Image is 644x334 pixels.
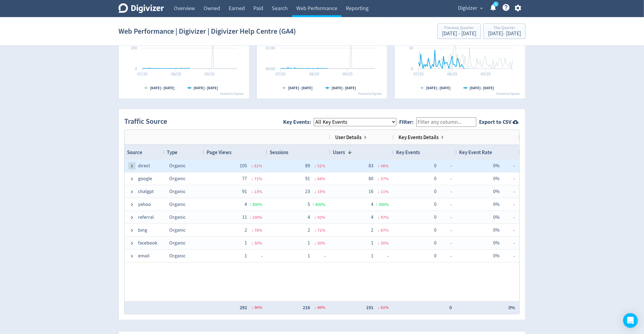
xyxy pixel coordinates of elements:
span: 15 % [317,189,325,194]
span: 0 [434,201,436,207]
span: 400 % [315,202,325,207]
span: Organic [169,176,185,182]
span: ↓ [251,240,253,246]
span: 0% [493,227,500,233]
span: Key Events [396,149,420,156]
span: 2 [371,227,373,233]
span: Organic [169,214,185,220]
span: 0% [493,176,500,182]
text: [DATE] - [DATE] [470,85,494,90]
span: ↓ [314,305,316,311]
span: 67 % [381,227,389,233]
span: 0% [493,240,500,246]
label: Filter: [399,118,416,126]
text: [DATE] - [DATE] [288,85,313,90]
span: 1 [245,240,247,246]
span: 92 % [317,214,325,220]
button: This Quarter[DATE]- [DATE] [483,24,526,39]
span: 50 % [381,240,389,246]
span: 77 [242,176,247,182]
span: 13 % [254,189,262,194]
button: Digivizer [456,3,485,13]
span: 16 [369,188,373,195]
span: Organic [169,240,185,246]
text: 08/25 [447,71,457,77]
button: Previous Quarter[DATE] - [DATE] [437,24,481,39]
span: facebook [138,237,157,249]
span: 0% [493,188,500,195]
span: Type [167,149,178,156]
text: [DATE] - [DATE] [193,85,218,90]
span: 91 [242,188,247,195]
span: 2 [308,227,310,233]
span: 0% [508,305,515,311]
span: ↓ [378,176,380,181]
h1: Web Performance | Digivizer | Digivizer Help Centre (GA4) [118,21,296,41]
span: expand_more [479,6,484,11]
div: This Quarter [488,26,521,31]
text: 09/25 [204,71,215,77]
input: Filter any column... [416,117,476,127]
span: Organic [169,227,185,233]
text: 00:00 [266,66,275,71]
span: email [138,250,149,262]
span: Organic [169,201,185,207]
span: - [436,160,452,172]
text: 5 [495,2,497,6]
div: [DATE] - [DATE] [442,31,476,36]
text: Powered by Digivizer [220,92,244,96]
span: 1 [245,253,247,259]
span: - [436,224,452,236]
div: Open Intercom Messenger [623,313,638,328]
span: - [436,250,452,262]
text: 0 [411,66,413,71]
span: Page Views [207,149,231,156]
span: - [436,173,452,185]
span: - [436,199,452,211]
span: - [500,250,515,262]
text: 07/25 [138,71,148,77]
span: 11 % [381,189,389,194]
span: 0% [493,253,500,259]
span: 64 % [317,176,325,181]
span: Organic [169,188,185,195]
span: Users [333,149,345,156]
span: - [500,186,515,198]
span: 48 % [381,163,389,169]
span: Digivizer [458,3,477,13]
text: 08/25 [171,71,181,77]
span: direct [138,160,150,172]
span: 1 [371,240,373,246]
text: 07/25 [276,71,286,77]
span: 0 [434,253,436,259]
text: 10 [409,45,413,51]
span: google [138,173,152,185]
span: 4 [308,214,310,220]
span: ↓ [251,163,253,169]
span: 191 [366,305,373,311]
span: 0 [434,227,436,233]
text: Powered by Digivizer [358,92,382,96]
span: 80 [369,176,373,182]
span: 61 % [254,163,262,169]
span: ↓ [249,214,251,220]
span: 61 % [381,305,389,311]
span: ↑ [376,202,378,207]
span: 90 % [254,305,262,311]
span: 300 % [379,202,389,207]
span: 23 [305,188,310,195]
span: Organic [169,163,185,169]
span: 78 % [254,227,262,233]
span: - [247,250,262,262]
span: 11 [242,214,247,220]
span: - [500,237,515,249]
span: chatgpt [138,186,154,198]
span: 89 [305,163,310,169]
span: Key Event Rate [459,149,492,156]
span: 1 [371,253,373,259]
span: ↓ [378,189,380,194]
span: 97 % [381,214,389,220]
span: Key Events Details [399,134,439,141]
span: 0 [434,188,436,195]
span: - [500,211,515,223]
